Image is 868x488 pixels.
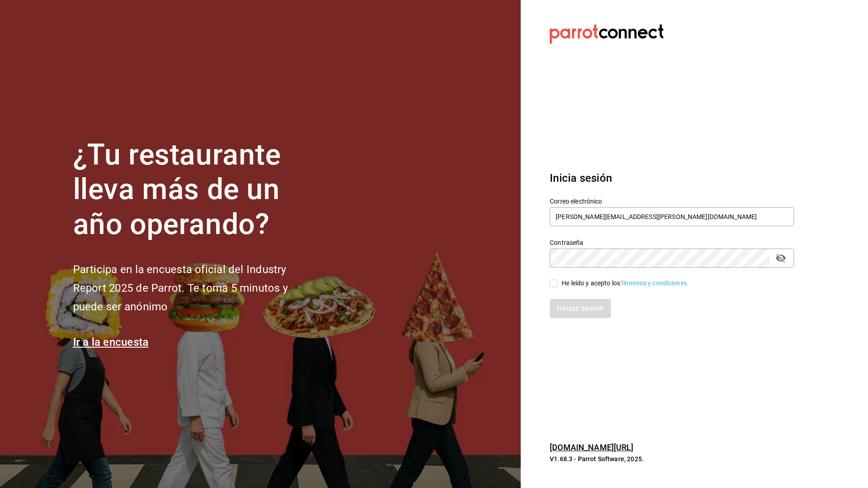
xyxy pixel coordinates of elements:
h2: Participa en la encuesta oficial del Industry Report 2025 de Parrot. Te toma 5 minutos y puede se... [73,260,318,316]
h3: Inicia sesión [550,170,794,186]
input: Ingresa tu correo electrónico [550,207,794,226]
div: He leído y acepto los [562,279,689,288]
p: V1.68.3 - Parrot Software, 2025. [550,454,794,463]
a: [DOMAIN_NAME][URL] [550,443,633,452]
h1: ¿Tu restaurante lleva más de un año operando? [73,138,318,242]
label: Correo electrónico [550,198,794,204]
label: Contraseña [550,239,794,245]
a: Ir a la encuesta [73,336,149,349]
a: Términos y condiciones. [620,279,689,287]
button: passwordField [773,250,789,266]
